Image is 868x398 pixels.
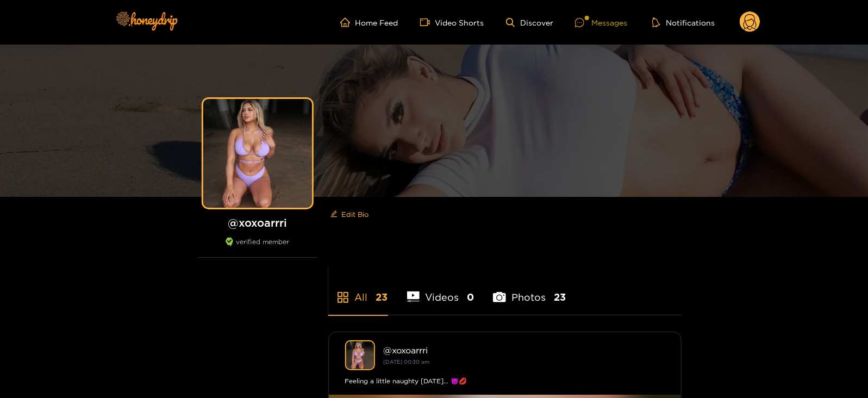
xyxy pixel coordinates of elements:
img: xoxoarrri [345,340,375,370]
div: Messages [575,16,627,29]
a: Video Shorts [420,17,484,27]
span: appstore [336,291,349,304]
div: @ xoxoarrri [384,345,665,355]
button: editEdit Bio [328,206,371,223]
li: All [328,266,388,315]
div: Feeling a little naughty [DATE]… 😈💋 [345,376,665,387]
span: edit [330,210,338,219]
a: Home Feed [340,17,398,27]
li: Photos [493,266,566,315]
span: Edit Bio [342,209,369,220]
small: [DATE] 00:30 am [384,359,430,365]
span: 23 [554,290,566,304]
span: 0 [467,290,474,304]
h1: @ xoxoarrri [198,216,317,229]
li: Videos [407,266,474,315]
a: Discover [506,18,553,27]
span: 23 [376,290,388,304]
span: home [340,17,355,27]
button: Notifications [649,17,718,28]
div: verified member [198,238,317,258]
span: video-camera [420,17,435,27]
